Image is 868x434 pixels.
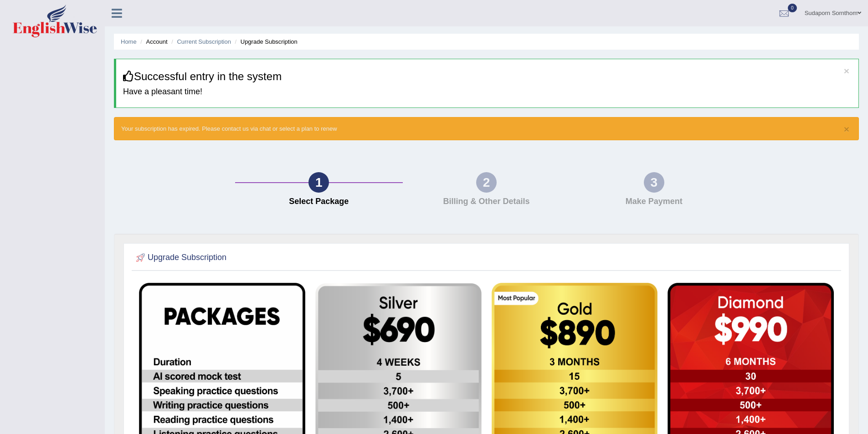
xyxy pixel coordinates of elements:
div: 2 [476,172,497,193]
h4: Select Package [240,197,398,206]
button: × [844,66,849,76]
h2: Upgrade Subscription [134,251,226,265]
h3: Successful entry in the system [123,71,852,82]
a: Home [121,38,137,45]
div: 3 [644,172,664,193]
div: Your subscription has expired. Please contact us via chat or select a plan to renew [114,117,859,140]
div: 1 [308,172,329,193]
button: × [844,124,849,134]
li: Account [138,37,167,46]
h4: Billing & Other Details [407,197,566,206]
span: 0 [788,4,797,12]
a: Current Subscription [177,38,231,45]
li: Upgrade Subscription [233,37,298,46]
h4: Make Payment [575,197,733,206]
h4: Have a pleasant time! [123,87,852,97]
